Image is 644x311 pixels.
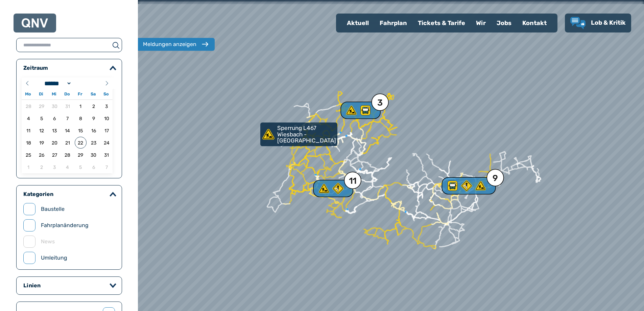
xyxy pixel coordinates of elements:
[62,161,73,173] span: 04.09.2025
[260,123,337,146] a: Sperrung L467 Wiesbach - [GEOGRAPHIC_DATA]
[320,183,345,194] div: 11
[88,161,99,173] span: 06.09.2025
[591,19,626,26] span: Lob & Kritik
[348,105,372,116] div: 3
[23,65,48,71] legend: Zeitraum
[87,92,99,96] span: Sa
[61,92,73,96] span: Do
[110,41,122,49] button: suchen
[35,112,47,124] span: 05.08.2025
[23,149,34,161] span: 25.08.2025
[49,149,61,161] span: 27.08.2025
[34,92,47,96] span: Di
[374,14,412,32] a: Fahrplan
[23,191,53,198] legend: Kategorien
[62,125,73,136] span: 14.08.2025
[349,177,356,185] div: 11
[101,125,113,136] span: 17.08.2025
[23,100,34,112] span: 28.07.2025
[75,125,87,136] span: 15.08.2025
[493,174,498,183] div: 9
[136,38,215,51] button: Meldungen anzeigen
[49,161,61,173] span: 03.09.2025
[41,221,89,229] label: Fahrplanänderung
[570,17,626,29] a: Lob & Kritik
[49,137,61,149] span: 20.08.2025
[491,14,517,32] a: Jobs
[35,100,47,112] span: 29.07.2025
[23,112,34,124] span: 04.08.2025
[35,161,47,173] span: 02.09.2025
[341,14,374,32] a: Aktuell
[49,100,61,112] span: 30.07.2025
[377,98,383,107] div: 3
[74,92,87,96] span: Fr
[75,137,87,149] span: 22.08.2025
[35,137,47,149] span: 19.08.2025
[143,40,196,48] div: Meldungen anzeigen
[88,149,99,161] span: 30.08.2025
[260,123,335,146] div: Sperrung L467 Wiesbach - [GEOGRAPHIC_DATA]
[101,149,113,161] span: 31.08.2025
[41,254,67,262] label: Umleitung
[471,14,491,32] a: Wir
[88,112,99,124] span: 09.08.2025
[22,16,48,30] a: QNV Logo
[23,282,41,289] legend: Linien
[22,92,34,96] span: Mo
[62,112,73,124] span: 07.08.2025
[23,161,34,173] span: 01.09.2025
[22,18,48,28] img: QNV Logo
[72,80,96,87] input: Year
[62,137,73,149] span: 21.08.2025
[35,125,47,136] span: 12.08.2025
[88,125,99,136] span: 16.08.2025
[35,149,47,161] span: 26.08.2025
[41,205,65,213] label: Baustelle
[412,14,471,32] a: Tickets & Tarife
[48,92,61,96] span: Mi
[62,100,73,112] span: 31.07.2025
[49,112,61,124] span: 06.08.2025
[101,161,113,173] span: 07.09.2025
[88,100,99,112] span: 02.08.2025
[101,100,113,112] span: 03.08.2025
[75,112,87,124] span: 08.08.2025
[62,149,73,161] span: 28.08.2025
[88,137,99,149] span: 23.08.2025
[75,149,87,161] span: 29.08.2025
[41,238,55,246] label: News
[75,100,87,112] span: 01.08.2025
[23,125,34,136] span: 11.08.2025
[452,180,485,191] div: 9
[42,80,72,87] select: Month
[49,125,61,136] span: 13.08.2025
[101,137,113,149] span: 24.08.2025
[101,112,113,124] span: 10.08.2025
[100,92,113,96] span: So
[277,125,336,144] p: Sperrung L467 Wiesbach - [GEOGRAPHIC_DATA]
[517,14,552,32] a: Kontakt
[75,161,87,173] span: 05.09.2025
[23,137,34,149] span: 18.08.2025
